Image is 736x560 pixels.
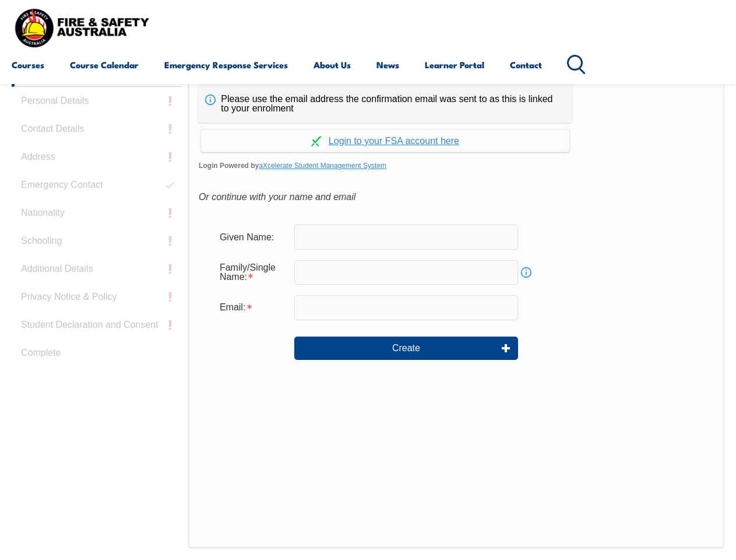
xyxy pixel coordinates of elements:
div: Or continue with your name and email [199,188,714,206]
div: Given Name: [210,226,294,248]
a: Emergency Response Services [164,51,288,79]
a: News [376,51,399,79]
a: About Us [314,51,351,79]
a: Info [518,264,534,281]
a: Learner Portal [425,51,484,79]
img: Log in withaxcelerate [311,136,322,146]
div: Family/Single Name is required. [210,257,294,288]
div: Please use the email address the confirmation email was sent to as this is linked to your enrolment [199,85,572,123]
a: Course Calendar [70,51,139,79]
a: aXcelerate Student Management System [259,162,386,170]
a: Contact [510,51,542,79]
a: Courses [12,51,44,79]
div: Email is required. [210,296,294,318]
button: Create [294,337,518,360]
span: Login Powered by [199,157,714,174]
